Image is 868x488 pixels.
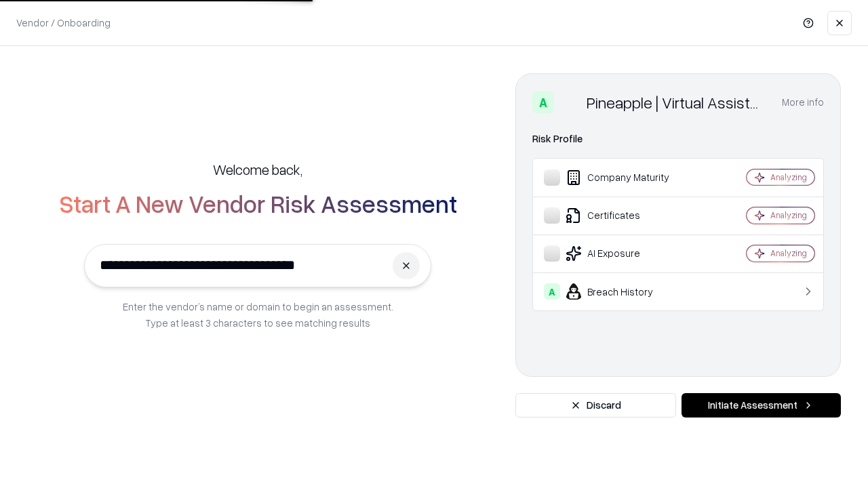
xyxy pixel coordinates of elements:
[123,298,393,331] p: Enter the vendor’s name or domain to begin an assessment. Type at least 3 characters to see match...
[770,209,807,221] div: Analyzing
[544,207,706,224] div: Certificates
[782,90,824,115] button: More info
[770,171,807,183] div: Analyzing
[587,91,766,113] div: Pineapple | Virtual Assistant Agency
[544,283,560,300] div: A
[770,247,807,259] div: Analyzing
[532,91,554,113] div: A
[59,190,457,217] h2: Start A New Vendor Risk Assessment
[559,91,581,113] img: Pineapple | Virtual Assistant Agency
[532,131,824,147] div: Risk Profile
[515,393,676,418] button: Discard
[16,16,111,30] p: Vendor / Onboarding
[544,169,706,186] div: Company Maturity
[544,283,706,300] div: Breach History
[213,160,302,179] h5: Welcome back,
[682,393,841,418] button: Initiate Assessment
[544,245,706,262] div: AI Exposure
